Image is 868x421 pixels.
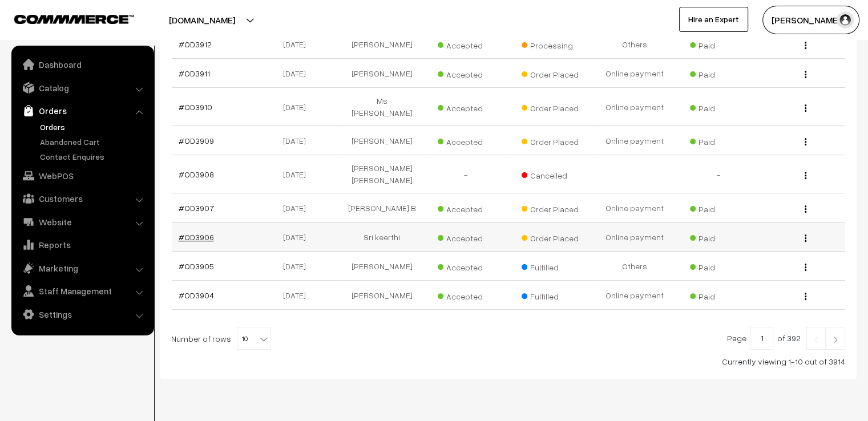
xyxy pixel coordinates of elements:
[592,126,677,155] td: Online payment
[592,30,677,59] td: Others
[37,121,150,133] a: Orders
[592,222,677,252] td: Online payment
[340,126,425,155] td: [PERSON_NAME]
[340,281,425,310] td: [PERSON_NAME]
[340,59,425,88] td: [PERSON_NAME]
[179,261,214,271] a: #OD3905
[690,200,747,215] span: Paid
[522,200,579,215] span: Order Placed
[690,66,747,80] span: Paid
[256,30,340,59] td: [DATE]
[14,11,114,25] a: COMMMERCE
[14,15,134,23] img: COMMMERCE
[522,99,579,114] span: Order Placed
[805,205,806,213] img: Menu
[522,167,579,181] span: Cancelled
[805,71,806,78] img: Menu
[129,6,275,34] button: [DOMAIN_NAME]
[14,100,150,121] a: Orders
[727,333,746,343] span: Page
[340,155,425,193] td: [PERSON_NAME] [PERSON_NAME]
[237,327,271,350] span: 10
[438,99,495,114] span: Accepted
[805,264,806,271] img: Menu
[340,193,425,222] td: [PERSON_NAME] B
[256,222,340,252] td: [DATE]
[837,11,854,29] img: user
[179,102,212,112] a: #OD3910
[805,104,806,112] img: Menu
[256,59,340,88] td: [DATE]
[811,336,821,343] img: Left
[690,37,747,51] span: Paid
[14,212,150,232] a: Website
[14,54,150,75] a: Dashboard
[256,155,340,193] td: [DATE]
[438,133,495,148] span: Accepted
[805,172,806,179] img: Menu
[522,258,579,273] span: Fulfilled
[777,333,801,343] span: of 392
[690,288,747,302] span: Paid
[237,327,271,350] span: 10
[592,193,677,222] td: Online payment
[179,68,210,78] a: #OD3911
[592,252,677,281] td: Others
[805,293,806,300] img: Menu
[14,188,150,209] a: Customers
[340,30,425,59] td: [PERSON_NAME]
[37,136,150,148] a: Abandoned Cart
[522,229,579,244] span: Order Placed
[179,232,214,242] a: #OD3906
[438,200,495,215] span: Accepted
[340,252,425,281] td: [PERSON_NAME]
[592,88,677,126] td: Online payment
[14,78,150,98] a: Catalog
[256,193,340,222] td: [DATE]
[424,155,508,193] td: -
[179,203,214,213] a: #OD3907
[179,136,214,145] a: #OD3909
[256,126,340,155] td: [DATE]
[14,165,150,186] a: WebPOS
[256,88,340,126] td: [DATE]
[805,234,806,242] img: Menu
[171,333,231,345] span: Number of rows
[830,336,841,343] img: Right
[679,7,748,32] a: Hire an Expert
[340,222,425,252] td: Sri keerthi
[438,258,495,273] span: Accepted
[179,39,212,49] a: #OD3912
[438,288,495,302] span: Accepted
[171,355,845,367] div: Currently viewing 1-10 out of 3914
[14,281,150,301] a: Staff Management
[762,6,859,34] button: [PERSON_NAME]
[14,258,150,278] a: Marketing
[592,59,677,88] td: Online payment
[14,234,150,255] a: Reports
[690,258,747,273] span: Paid
[340,88,425,126] td: Ms [PERSON_NAME]
[438,37,495,51] span: Accepted
[522,37,579,51] span: Processing
[179,169,214,179] a: #OD3908
[14,304,150,325] a: Settings
[805,138,806,145] img: Menu
[592,281,677,310] td: Online payment
[805,42,806,49] img: Menu
[37,151,150,163] a: Contact Enquires
[690,229,747,244] span: Paid
[522,66,579,80] span: Order Placed
[690,99,747,114] span: Paid
[522,288,579,302] span: Fulfilled
[179,290,214,300] a: #OD3904
[438,66,495,80] span: Accepted
[438,229,495,244] span: Accepted
[690,133,747,148] span: Paid
[522,133,579,148] span: Order Placed
[677,155,761,193] td: -
[256,252,340,281] td: [DATE]
[256,281,340,310] td: [DATE]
